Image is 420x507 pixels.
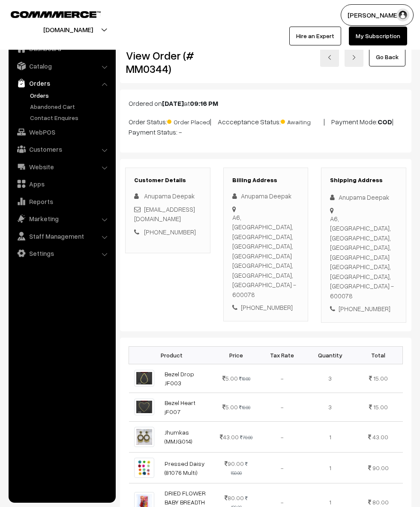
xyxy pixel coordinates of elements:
[258,393,306,421] td: -
[165,460,205,476] a: Pressed Daisy (81076 Multi)
[129,98,403,108] p: Ordered on at
[372,498,389,506] span: 80.00
[354,346,402,364] th: Total
[289,27,341,45] a: Hire an Expert
[327,55,332,60] img: left-arrow.png
[13,19,123,40] button: [DOMAIN_NAME]
[330,177,397,184] h3: Shipping Address
[281,115,324,126] span: Awaiting
[11,141,113,157] a: Customers
[239,405,250,410] strike: 10.00
[396,9,409,21] img: user
[306,346,354,364] th: Quantity
[190,99,218,108] b: 09:16 PM
[328,403,332,411] span: 3
[258,453,306,483] td: -
[11,176,113,192] a: Apps
[369,48,405,66] a: Go Back
[330,304,397,314] div: [PHONE_NUMBER]
[11,246,113,261] a: Settings
[378,117,392,126] b: COD
[351,55,357,60] img: right-arrow.png
[225,494,244,501] span: 80.00
[220,433,239,441] span: 43.00
[134,370,154,387] img: img-20240217-wa0034-1708176753098-mouldmarket.jpg
[11,211,113,226] a: Marketing
[232,191,300,201] div: Anupama Deepak
[129,346,215,364] th: Product
[330,192,397,202] div: Anupama Deepak
[11,194,113,209] a: Reports
[328,375,332,382] span: 3
[134,399,154,415] img: img-20240217-wa0046-1708176753092-mouldmarket.jpg
[329,433,331,441] span: 1
[373,375,388,382] span: 15.00
[11,228,113,244] a: Staff Management
[329,464,331,471] span: 1
[258,421,306,452] td: -
[231,461,248,476] strike: 150.00
[372,464,389,471] span: 90.00
[11,159,113,174] a: Website
[11,124,113,140] a: WebPOS
[11,11,101,18] img: COMMMERCE
[129,115,403,137] p: Order Status: | Accceptance Status: | Payment Mode: | Payment Status: -
[240,435,252,440] strike: 70.00
[11,9,86,19] a: COMMMERCE
[126,49,210,75] h2: View Order (# MM0344)
[258,364,306,393] td: -
[144,228,196,236] a: [PHONE_NUMBER]
[329,498,331,506] span: 1
[330,214,397,301] div: A6, [GEOGRAPHIC_DATA], [GEOGRAPHIC_DATA], [GEOGRAPHIC_DATA], [GEOGRAPHIC_DATA] [GEOGRAPHIC_DATA],...
[162,99,184,108] b: [DATE]
[225,460,244,467] span: 90.00
[134,427,154,447] img: WhatsApp Image 2025-08-05 at 4.21.28 PM.jpeg
[165,429,192,445] a: Jhumkas (MMJG014)
[165,370,194,387] a: Bezel Drop JF003
[232,303,300,312] div: [PHONE_NUMBER]
[134,205,195,223] a: [EMAIL_ADDRESS][DOMAIN_NAME]
[222,403,238,411] span: 5.00
[373,403,388,411] span: 15.00
[165,399,195,415] a: Bezel Heart jF007
[232,213,300,300] div: A6, [GEOGRAPHIC_DATA], [GEOGRAPHIC_DATA], [GEOGRAPHIC_DATA], [GEOGRAPHIC_DATA] [GEOGRAPHIC_DATA],...
[341,4,414,26] button: [PERSON_NAME]…
[215,346,258,364] th: Price
[28,102,113,111] a: Abandoned Cart
[222,375,238,382] span: 5.00
[28,91,113,100] a: Orders
[134,458,154,478] img: 1714498031866-859442509.png
[372,433,388,441] span: 43.00
[144,192,195,200] span: Anupama Deepak
[349,27,407,45] a: My Subscription
[232,177,300,184] h3: Billing Address
[167,115,210,126] span: Order Placed
[28,113,113,122] a: Contact Enquires
[134,177,201,184] h3: Customer Details
[239,376,250,381] strike: 10.00
[11,75,113,91] a: Orders
[11,58,113,74] a: Catalog
[258,346,306,364] th: Tax Rate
